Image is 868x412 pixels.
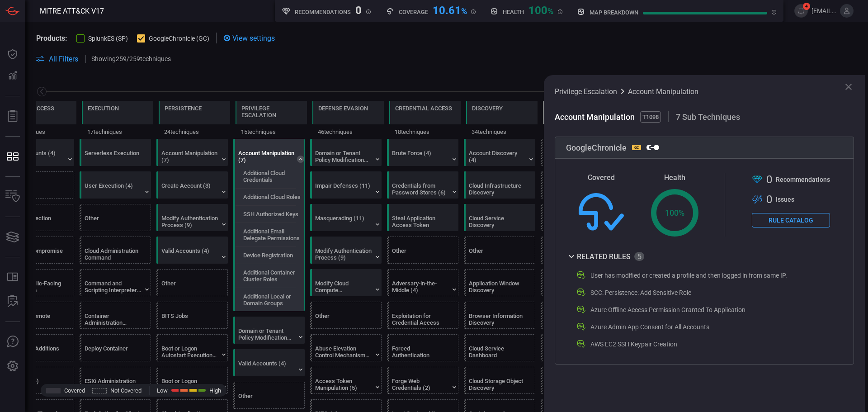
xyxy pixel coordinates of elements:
[85,345,141,359] div: Deploy Container
[310,367,382,394] div: T1134: Access Token Manipulation (Not covered)
[161,345,218,359] div: Boot or Logon Autostart Execution (14)
[590,272,787,279] div: User has modified or created a profile and then logged in from same IP.
[161,280,218,294] div: Other
[243,252,293,259] label: Device Registration
[243,269,307,283] label: Additional Container Cluster Roles
[315,150,372,163] div: Domain or Tenant Policy Modification (2)
[88,35,128,42] span: SplunkES (SP)
[80,237,151,264] div: T1651: Cloud Administration Command (Not covered)
[310,237,382,264] div: T1556: Modify Authentication Process
[161,247,218,261] div: Valid Accounts (4)
[464,302,535,329] div: T1217: Browser Information Discovery (Not covered)
[387,171,458,199] div: T1555: Credentials from Password Stores
[395,105,452,112] div: Credential Access
[472,105,503,112] div: Discovery
[3,269,74,296] div: T1190: Exploit Public-Facing Application (Not covered)
[161,182,218,196] div: Create Account (3)
[3,171,74,199] div: Other (Not covered)
[36,34,67,43] span: Products:
[590,341,677,348] div: AWS EC2 SSH Keypair Creation
[541,237,612,264] div: T1570: Lateral Tool Transfer (Not covered)
[161,150,218,163] div: Account Manipulation (7)
[80,139,151,166] div: T1648: Serverless Execution
[2,146,24,167] button: MITRE - Detection Posture
[82,124,153,139] div: 17 techniques
[387,269,458,296] div: T1557: Adversary-in-the-Middle (Not covered)
[541,334,612,361] div: T1091: Replication Through Removable Media (Not covered)
[233,317,305,344] div: T1484: Domain or Tenant Policy Modification
[310,302,382,329] div: Other (Not covered)
[541,204,612,231] div: T1534: Internal Spearphishing (Not covered)
[149,35,209,42] span: GoogleChronicle (GC)
[236,265,307,287] div: T1098.006: Additional Container Cluster Roles (Not covered)
[466,124,538,139] div: 34 techniques
[555,87,617,96] span: Privilege Escalation
[466,101,538,139] div: TA0007: Discovery
[2,226,24,248] button: Cards
[464,334,535,361] div: T1538: Cloud Service Dashboard (Not covered)
[469,313,525,326] div: Browser Information Discovery
[8,247,64,261] div: Drive-by Compromise
[392,378,448,391] div: Forge Web Credentials (2)
[776,196,794,203] span: Issue s
[651,189,698,237] div: 100 %
[315,378,372,391] div: Access Token Manipulation (5)
[387,237,458,264] div: Other (Not covered)
[392,345,448,359] div: Forced Authentication
[464,171,535,199] div: T1580: Cloud Infrastructure Discovery
[803,3,810,10] span: 4
[36,55,78,63] button: All Filters
[241,105,301,118] div: Privilege Escalation
[49,55,78,63] span: All Filters
[295,9,351,15] h5: Recommendations
[315,313,372,326] div: Other
[8,378,64,391] div: Phishing (4)
[2,355,24,377] button: Preferences
[310,334,382,361] div: T1548: Abuse Elevation Control Mechanism (Not covered)
[85,150,141,163] div: Serverless Execution
[209,387,221,394] span: High
[156,302,228,329] div: T1197: BITS Jobs (Not covered)
[310,269,382,296] div: T1578: Modify Cloud Compute Infrastructure
[82,101,153,139] div: TA0002: Execution
[399,9,428,15] h5: Coverage
[541,269,612,296] div: T1563: Remote Service Session Hijacking (Not covered)
[541,367,612,394] div: T1072: Software Deployment Tools (Not covered)
[469,215,525,228] div: Cloud Service Discovery
[233,382,305,409] div: Other (Not covered)
[161,378,218,391] div: Boot or Logon Initialization Scripts (5)
[776,176,830,183] span: Recommendation s
[528,4,553,15] div: 100
[2,105,24,127] button: Reports
[315,345,372,359] div: Abuse Elevation Control Mechanism (6)
[238,327,295,341] div: Domain or Tenant Policy Modification (2)
[318,105,368,112] div: Defense Evasion
[236,166,307,187] div: T1098.001: Additional Cloud Credentials
[3,367,74,394] div: T1566: Phishing (Not covered)
[315,247,372,261] div: Modify Authentication Process (9)
[238,360,295,374] div: Valid Accounts (4)
[566,251,644,262] div: Related Rules
[165,105,202,112] div: Persistence
[392,247,448,261] div: Other
[223,33,275,43] div: View settings
[243,170,307,183] label: Additional Cloud Credentials
[3,334,74,361] div: T1200: Hardware Additions (Not covered)
[91,55,171,62] p: Showing 259 / 259 techniques
[541,139,612,166] div: Other (Not covered)
[555,112,637,122] span: Account Manipulation
[2,65,24,87] button: Detections
[392,313,448,326] div: Exploitation for Credential Access
[312,101,384,139] div: TA0005: Defense Evasion
[588,173,615,182] span: Covered
[156,139,228,166] div: T1098: Account Manipulation
[238,393,295,406] div: Other
[236,224,307,246] div: T1098.002: Additional Email Delegate Permissions (Not covered)
[8,345,64,359] div: Hardware Additions
[236,289,307,311] div: T1098.007: Additional Local or Domain Groups (Not covered)
[469,345,525,359] div: Cloud Service Dashboard
[2,266,24,288] button: Rule Catalog
[461,6,467,16] span: %
[236,248,307,263] div: T1098.005: Device Registration (Not covered)
[80,171,151,199] div: T1204: User Execution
